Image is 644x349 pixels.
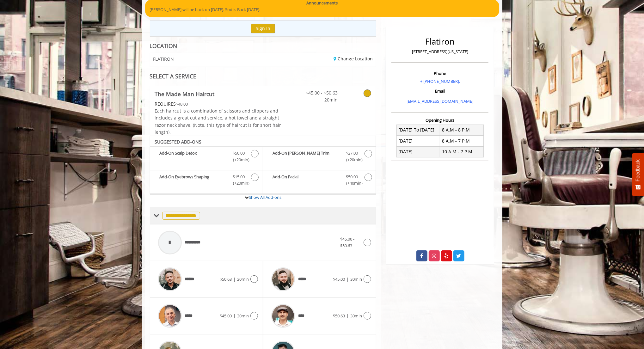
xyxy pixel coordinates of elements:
[266,150,373,165] label: Add-On Beard Trim
[233,150,245,156] span: $50.00
[350,313,362,319] span: 30min
[393,37,487,46] h2: Flatiron
[301,96,338,103] span: 20min
[393,71,487,76] h3: Phone
[420,78,460,84] a: + [PHONE_NUMBER].
[150,73,377,79] div: SELECT A SERVICE
[249,194,281,200] a: Show All Add-ons
[440,146,484,157] td: 10 A.M - 7 P.M
[155,108,281,135] span: Each haircut is a combination of scissors and clippers and includes a great cut and service, a ho...
[273,150,340,163] b: Add-On [PERSON_NAME] Trim
[233,313,236,319] span: |
[220,313,232,319] span: $45.00
[160,150,226,163] b: Add-On Scalp Detox
[333,313,345,319] span: $50.63
[153,57,174,61] span: FLATIRON
[396,146,440,157] td: [DATE]
[346,150,358,156] span: $27.00
[346,174,358,180] span: $50.00
[347,313,349,319] span: |
[340,236,354,248] span: $45.00 - $50.63
[393,89,487,93] h3: Email
[266,174,373,188] label: Add-On Facial
[233,174,245,180] span: $15.00
[396,125,440,135] td: [DATE] To [DATE]
[334,56,373,62] a: Change Location
[342,156,361,163] span: (+20min )
[635,159,641,181] span: Feedback
[155,89,215,98] b: The Made Man Haircut
[155,101,282,107] div: $48.00
[155,101,176,107] span: This service needs some Advance to be paid before we block your appointment
[150,42,177,50] b: LOCATION
[237,313,249,319] span: 30min
[237,276,249,282] span: 20min
[220,276,232,282] span: $50.63
[301,89,338,96] span: $45.00 - $50.63
[229,180,248,187] span: (+20min )
[160,174,226,187] b: Add-On Eyebrows Shaping
[347,276,349,282] span: |
[440,136,484,146] td: 8 A.M - 7 P.M
[150,136,377,195] div: The Made Man Haircut Add-onS
[350,276,362,282] span: 30min
[229,156,248,163] span: (+20min )
[333,276,345,282] span: $45.00
[396,136,440,146] td: [DATE]
[155,139,202,145] b: SUGGESTED ADD-ONS
[393,48,487,55] p: [STREET_ADDRESS][US_STATE]
[273,174,340,187] b: Add-On Facial
[150,6,494,13] p: [PERSON_NAME] will be back on [DATE]. Sod is Back [DATE].
[342,180,361,187] span: (+40min )
[153,150,260,165] label: Add-On Scalp Detox
[391,118,488,122] h3: Opening Hours
[632,153,644,196] button: Feedback - Show survey
[233,276,236,282] span: |
[440,125,484,135] td: 8 A.M - 8 P.M
[153,174,260,188] label: Add-On Eyebrows Shaping
[407,98,473,104] a: [EMAIL_ADDRESS][DOMAIN_NAME]
[251,24,275,33] button: Sign In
